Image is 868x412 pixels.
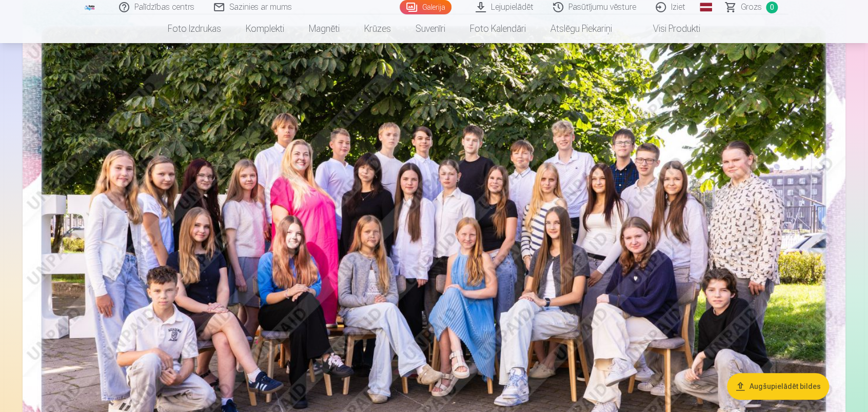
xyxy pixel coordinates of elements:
[727,373,829,400] button: Augšupielādēt bildes
[155,14,233,43] a: Foto izdrukas
[624,14,713,43] a: Visi produkti
[741,1,762,13] span: Grozs
[297,14,352,43] a: Magnēti
[352,14,403,43] a: Krūzes
[403,14,458,43] a: Suvenīri
[233,14,297,43] a: Komplekti
[458,14,538,43] a: Foto kalendāri
[538,14,624,43] a: Atslēgu piekariņi
[84,4,95,10] img: /fa1
[766,2,778,13] span: 0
